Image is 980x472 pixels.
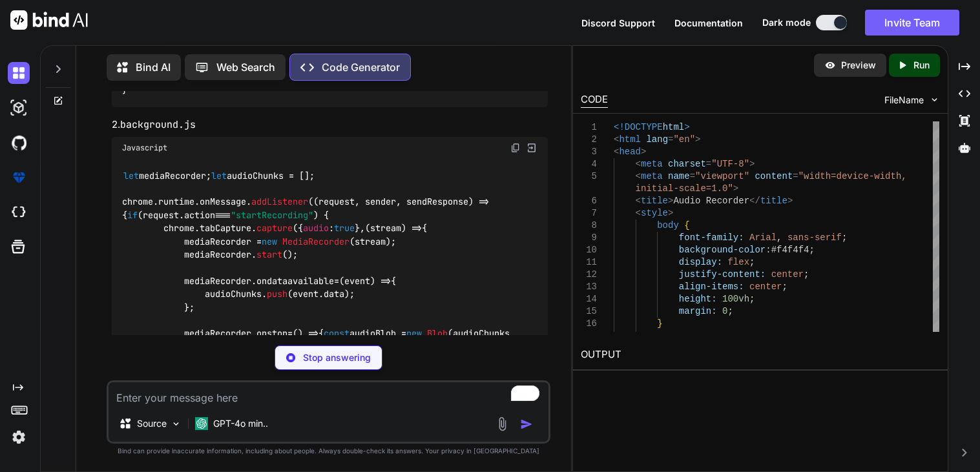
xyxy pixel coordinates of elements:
span: head [620,147,641,157]
span: ( ) => [313,196,489,208]
span: html [620,134,641,145]
span: 0 [722,306,727,316]
span: < [614,134,619,145]
h4: 2. [112,118,548,132]
img: attachment [495,416,510,431]
span: ; [728,306,733,316]
code: background.js [120,118,196,131]
span: = [668,134,673,145]
span: flex [728,257,750,267]
span: Audio Recorder [674,196,750,206]
span: < [636,196,641,206]
span: body [657,220,679,231]
p: Code Generator [322,59,400,75]
button: Invite Team [865,10,959,36]
span: push [267,289,287,300]
span: let [211,170,227,181]
p: Bind AI [136,59,171,75]
div: 15 [581,305,597,318]
span: ondataavailable [256,275,334,287]
span: MediaRecorder [282,236,349,247]
p: Stop answering [303,351,371,364]
span: onstop [256,328,287,340]
span: ; [804,269,809,280]
div: 16 [581,318,597,330]
span: Javascript [122,143,167,153]
span: let [123,170,139,181]
span: "width=device-width, [798,171,907,181]
p: Preview [841,59,876,72]
img: settings [8,426,30,448]
div: 5 [581,170,597,183]
span: tabCapture [200,223,251,234]
p: GPT-4o min.. [213,417,268,430]
span: name [668,171,690,181]
span: "viewport" [695,171,749,181]
span: background-color: [679,245,771,255]
span: Discord Support [581,17,655,28]
img: darkAi-studio [8,97,30,119]
p: Bind can provide inaccurate information, including about people. Always double-check its answers.... [107,446,550,456]
span: display: [679,257,722,267]
span: ( ) => [365,223,422,234]
h2: OUTPUT [573,340,948,370]
img: chevron down [929,94,940,105]
div: 6 [581,195,597,207]
span: > [787,196,793,206]
span: stream [370,223,401,234]
div: 10 [581,244,597,256]
span: () => [293,328,318,340]
span: runtime [158,196,194,208]
span: title [760,196,787,206]
span: "en" [674,134,696,145]
span: Arial [749,232,777,243]
span: </ [749,196,760,206]
span: if [127,209,138,221]
button: Discord Support [581,16,655,30]
button: Documentation [674,16,743,30]
span: ; [749,294,755,304]
div: 12 [581,269,597,281]
span: initial-scale=1.0" [636,183,733,194]
span: = [706,159,711,169]
span: event [344,275,370,287]
span: lang [647,134,669,145]
p: Web Search [216,59,275,75]
span: meta [641,171,663,181]
div: 4 [581,158,597,170]
span: margin: [679,306,717,316]
img: preview [824,59,836,71]
span: capture [256,223,293,234]
img: GPT-4o mini [195,417,208,430]
div: 9 [581,232,597,244]
img: copy [510,143,521,153]
img: Bind AI [10,10,88,30]
span: 100vh [722,294,749,304]
span: addListener [251,196,308,208]
span: new [406,328,422,340]
span: <!DOCTYPE [614,122,663,132]
span: FileName [884,94,924,107]
div: CODE [581,92,608,108]
span: Dark mode [762,16,811,29]
span: new [262,236,277,247]
span: > [733,183,738,194]
span: center [749,282,782,292]
span: < [636,171,641,181]
span: < [636,159,641,169]
span: Blob [427,328,448,340]
span: > [668,196,673,206]
span: "UTF-8" [711,159,749,169]
span: align-items: [679,282,744,292]
span: const [324,328,349,340]
span: > [749,159,755,169]
img: githubDark [8,132,30,154]
span: title [641,196,668,206]
div: 2 [581,134,597,146]
span: { [684,220,689,231]
div: 3 [581,146,597,158]
span: content [755,171,793,181]
span: charset [668,159,706,169]
span: action [184,209,215,221]
div: 17 [581,330,597,342]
